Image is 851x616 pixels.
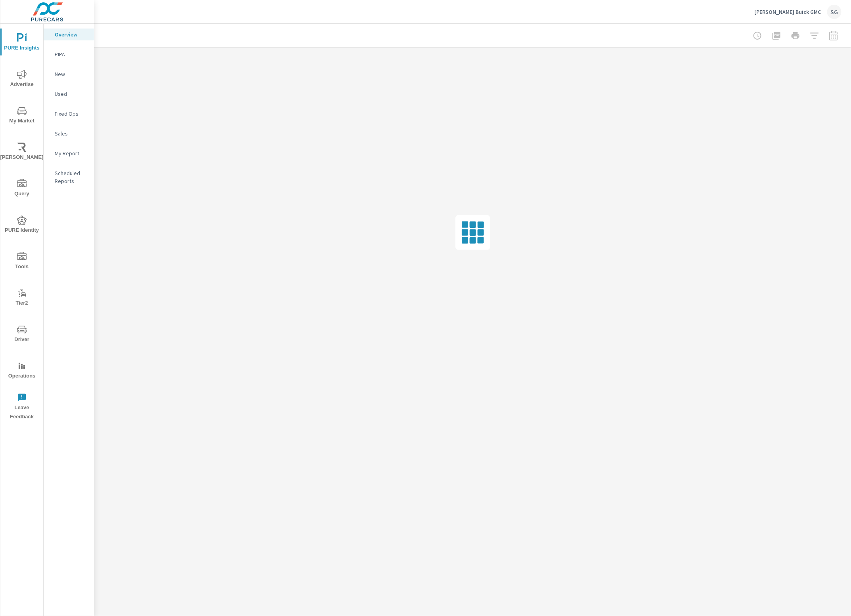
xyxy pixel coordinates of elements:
div: Overview [44,29,94,40]
p: My Report [55,149,88,157]
div: New [44,68,94,80]
p: Scheduled Reports [55,169,88,185]
p: PIPA [55,50,88,58]
div: Fixed Ops [44,108,94,120]
span: Tier2 [3,288,41,308]
p: Used [55,90,88,98]
span: Operations [3,361,41,381]
div: Used [44,88,94,100]
span: Advertise [3,70,41,89]
div: Scheduled Reports [44,167,94,187]
span: PURE Insights [3,33,41,53]
div: My Report [44,147,94,159]
p: Overview [55,31,88,38]
div: PIPA [44,48,94,60]
div: nav menu [0,24,43,425]
span: Driver [3,325,41,344]
span: Query [3,179,41,198]
span: Leave Feedback [3,393,41,421]
p: Fixed Ops [55,110,88,118]
p: New [55,70,88,78]
span: PURE Identity [3,216,41,235]
div: SG [827,5,841,19]
span: Tools [3,252,41,271]
span: [PERSON_NAME] [3,143,41,162]
p: [PERSON_NAME] Buick GMC [754,8,821,15]
p: Sales [55,130,88,137]
div: Sales [44,128,94,139]
span: My Market [3,106,41,126]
